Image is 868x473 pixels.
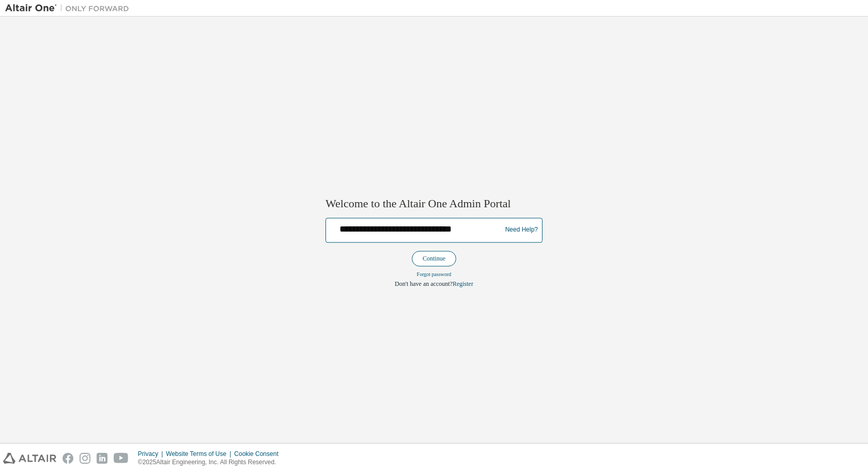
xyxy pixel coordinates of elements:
[138,450,166,458] div: Privacy
[234,450,284,458] div: Cookie Consent
[412,251,456,266] button: Continue
[63,453,73,464] img: facebook.svg
[166,450,234,458] div: Website Terms of Use
[5,3,134,13] img: Altair One
[97,453,107,464] img: linkedin.svg
[505,230,538,231] a: Need Help?
[114,453,129,464] img: youtube.svg
[417,271,452,277] a: Forgot password
[138,458,285,467] p: © 2025 Altair Engineering, Inc. All Rights Reserved.
[80,453,90,464] img: instagram.svg
[3,453,56,464] img: altair_logo.svg
[326,197,542,211] h2: Welcome to the Altair One Admin Portal
[395,280,453,287] span: Don't have an account?
[453,280,473,287] a: Register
